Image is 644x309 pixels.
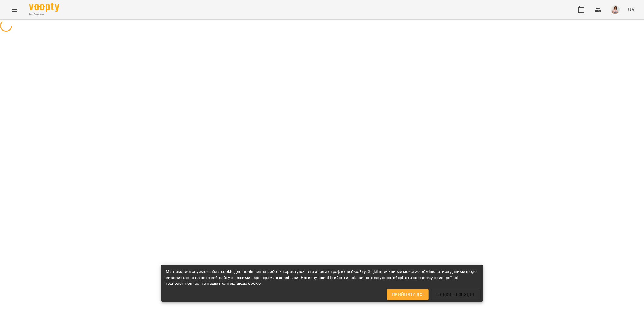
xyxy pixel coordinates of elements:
[29,12,59,16] span: For Business
[628,6,634,13] span: UA
[626,4,637,15] button: UA
[611,5,620,14] img: a9a10fb365cae81af74a091d218884a8.jpeg
[29,3,59,12] img: Voopty Logo
[7,2,22,17] button: Menu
